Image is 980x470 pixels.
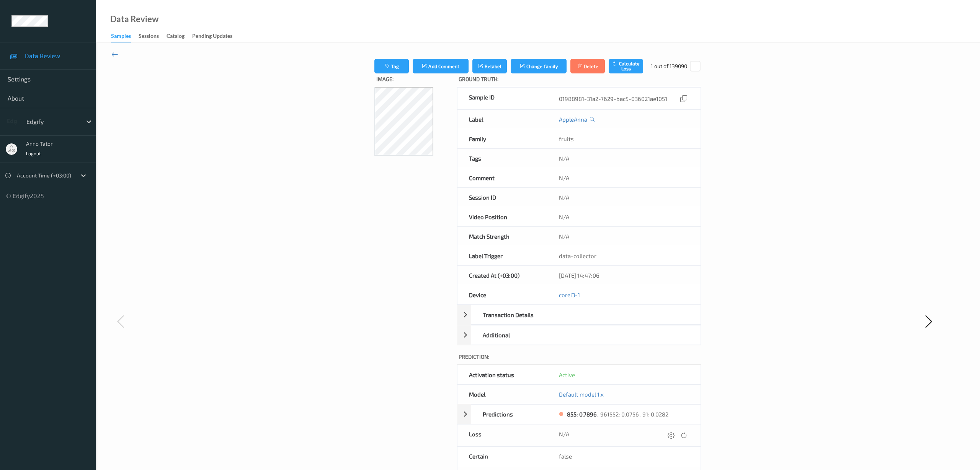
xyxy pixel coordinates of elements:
div: Session ID [457,188,547,207]
button: Delete [570,59,605,73]
a: Catalog [167,31,192,42]
div: 91: 0.0282 [642,410,668,418]
div: 01988981-31a2-7629-bac5-036021ae1051 [559,93,689,104]
button: Add Comment [413,59,469,73]
label: Prediction: [457,351,701,364]
div: Active [559,371,689,379]
div: Loss [457,424,547,446]
div: Transaction Details [457,305,701,325]
div: Comment [457,168,547,187]
div: N/A [547,149,701,168]
button: Calculate Loss [609,59,643,73]
div: Sample ID [457,88,547,109]
div: 855: 0.7896 [567,410,597,418]
div: Family [457,129,547,148]
div: Catalog [167,32,185,42]
button: Change family [511,59,567,73]
label: Ground Truth : [457,73,701,87]
div: Created At (+03:00) [457,266,547,285]
div: N/A [559,430,689,441]
a: Samples [111,31,139,42]
div: Transaction Details [471,305,556,324]
div: Predictions855: 0.7896,961552: 0.0756,91: 0.0282 [457,404,701,424]
div: N/A [547,188,701,207]
a: AppleAnna [559,115,587,123]
label: Image: [374,73,451,87]
div: Samples [111,32,131,42]
a: Sessions [139,31,167,42]
div: Sessions [139,32,159,42]
div: Label [457,110,547,129]
div: Model [457,385,547,404]
div: 961552: 0.0756 [600,410,639,418]
div: fruits [559,135,689,143]
div: data-collector [547,246,701,265]
div: Data Review [110,15,158,23]
div: N/A [547,207,701,226]
div: Match Strength [457,227,547,246]
a: Pending Updates [192,31,240,42]
a: corei3-1 [559,291,580,298]
div: Predictions [471,405,556,424]
div: false [547,447,701,466]
div: Certain [457,447,547,466]
div: Pending Updates [192,32,232,42]
div: Activation status [457,365,547,384]
button: Tag [374,59,409,73]
div: Additional [471,325,556,345]
div: Additional [457,325,701,345]
div: , [597,410,600,418]
a: Default model 1.x [559,391,604,398]
div: N/A [547,168,701,187]
div: Device [457,285,547,304]
div: Video Position [457,207,547,226]
div: Tags [457,149,547,168]
button: Relabel [472,59,507,73]
div: 1 out of 139090 [651,62,687,70]
div: Label Trigger [457,246,547,265]
div: N/A [547,227,701,246]
div: , [639,410,642,418]
div: [DATE] 14:47:06 [547,266,701,285]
